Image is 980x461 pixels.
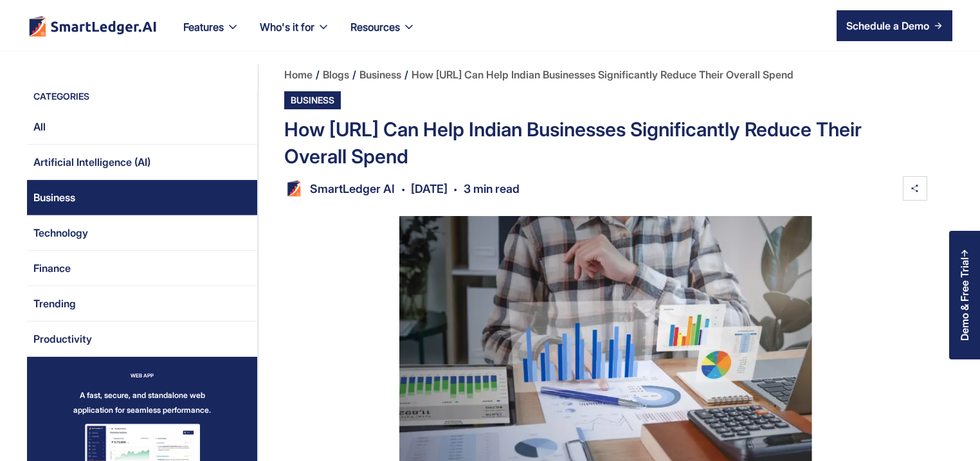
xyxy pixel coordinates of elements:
a: All [27,109,257,145]
div: Business [284,91,341,109]
a: Business [27,180,257,215]
div: Trending [33,293,76,314]
div: Schedule a Demo [846,18,929,33]
a: home [28,15,158,37]
img: arrow right icon [934,22,942,30]
div: SmartLedger AI [304,181,401,197]
div: Productivity [33,329,92,349]
div: Resources [350,18,400,36]
a: Schedule a Demo [837,10,952,41]
a: Artificial Intelligence (AI) [27,145,257,180]
a: Business [359,64,401,85]
div: CATEGORIES [27,90,257,109]
div: A fast, secure, and standalone web application for seamless performance. [73,388,211,417]
div: Artificial Intelligence (AI) [33,152,150,172]
div: Features [173,18,250,51]
div: / [404,64,408,85]
div: . [401,176,405,201]
div: [DATE] [405,181,453,197]
div: / [352,64,356,85]
a: Home [284,64,313,85]
div: Finance [33,258,71,278]
div: All [33,116,46,137]
div: Business [33,187,75,208]
div: How [URL] Can Help Indian Businesses Significantly Reduce Their Overall Spend [284,116,927,170]
a: Business [284,91,516,109]
div: Who's it for [260,18,314,36]
div: / [316,64,320,85]
a: Productivity [27,321,257,357]
div: WEB APP [131,370,154,381]
img: footer logo [28,15,158,37]
div: Technology [33,222,88,243]
div: Who's it for [250,18,340,51]
div: Demo & Free Trial [959,257,970,341]
img: share [903,176,927,201]
a: Finance [27,251,257,286]
div: 3 min read [457,181,526,197]
a: How [URL] Can Help Indian Businesses Significantly Reduce Their Overall Spend [412,64,794,85]
div: Resources [340,18,426,51]
a: Blogs [323,64,349,85]
a: Trending [27,286,257,321]
div: Features [183,18,224,36]
a: Technology [27,215,257,251]
div: . [453,176,457,201]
